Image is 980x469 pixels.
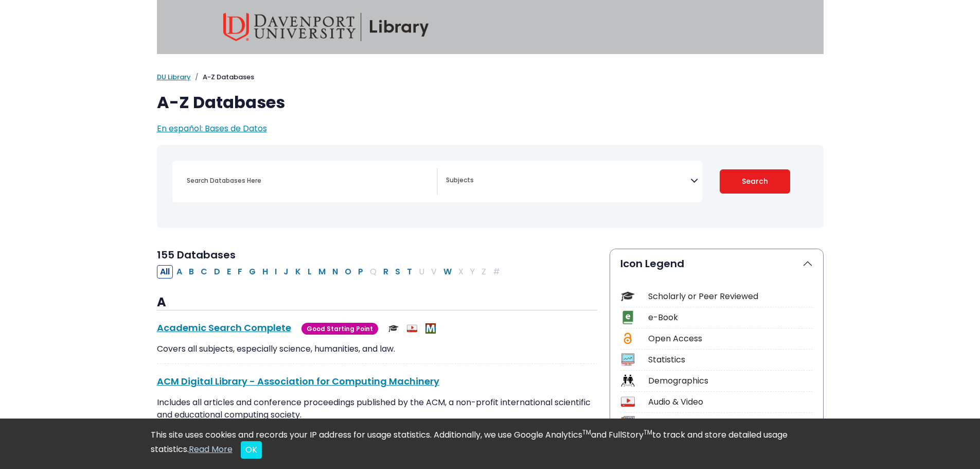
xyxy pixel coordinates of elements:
[720,169,790,194] button: Submit for Search Results
[157,123,267,134] a: En español: Bases de Datos
[610,249,823,278] button: Icon Legend
[241,441,262,459] button: Close
[157,265,173,279] button: All
[648,333,813,345] div: Open Access
[157,93,824,112] h1: A-Z Databases
[280,265,292,279] button: Filter Results J
[305,265,315,279] button: Filter Results L
[157,396,597,433] p: Includes all articles and conference proceedings published by the ACM, a non-profit international...
[157,72,824,82] nav: breadcrumb
[292,265,304,279] button: Filter Results K
[181,173,437,188] input: Search database by title or keyword
[648,396,813,408] div: Audio & Video
[648,375,813,387] div: Demographics
[259,265,271,279] button: Filter Results H
[404,265,415,279] button: Filter Results T
[407,323,417,334] img: Audio & Video
[648,290,813,303] div: Scholarly or Peer Reviewed
[621,332,634,345] img: Icon Open Access
[315,265,329,279] button: Filter Results M
[211,265,223,279] button: Filter Results D
[173,265,185,279] button: Filter Results A
[425,323,436,334] img: MeL (Michigan electronic Library)
[644,428,652,437] sup: TM
[246,265,259,279] button: Filter Results G
[157,72,191,82] a: DU Library
[621,374,635,388] img: Icon Demographics
[621,289,635,303] img: Icon Scholarly or Peer Reviewed
[157,321,291,334] a: Academic Search Complete
[342,265,354,279] button: Filter Results O
[392,265,403,279] button: Filter Results S
[648,311,813,324] div: e-Book
[621,310,635,324] img: Icon e-Book
[446,177,690,185] textarea: Search
[440,265,455,279] button: Filter Results W
[648,417,813,429] div: Newspapers
[272,265,280,279] button: Filter Results I
[301,323,378,335] span: Good Starting Point
[157,248,236,262] span: 155 Databases
[621,395,635,409] img: Icon Audio & Video
[648,354,813,366] div: Statistics
[198,265,210,279] button: Filter Results C
[223,13,429,41] img: Davenport University Library
[329,265,341,279] button: Filter Results N
[621,353,635,367] img: Icon Statistics
[157,343,597,355] p: Covers all subjects, especially science, humanities, and law.
[189,443,233,455] a: Read More
[224,265,234,279] button: Filter Results E
[157,295,597,310] h3: A
[582,428,591,437] sup: TM
[235,265,245,279] button: Filter Results F
[621,416,635,430] img: Icon Newspapers
[151,429,830,459] div: This site uses cookies and records your IP address for usage statistics. Additionally, we use Goo...
[186,265,197,279] button: Filter Results B
[157,265,504,277] div: Alpha-list to filter by first letter of database name
[157,375,439,388] a: ACM Digital Library - Association for Computing Machinery
[380,265,391,279] button: Filter Results R
[191,72,254,82] li: A-Z Databases
[157,145,824,228] nav: Search filters
[388,323,399,334] img: Scholarly or Peer Reviewed
[355,265,366,279] button: Filter Results P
